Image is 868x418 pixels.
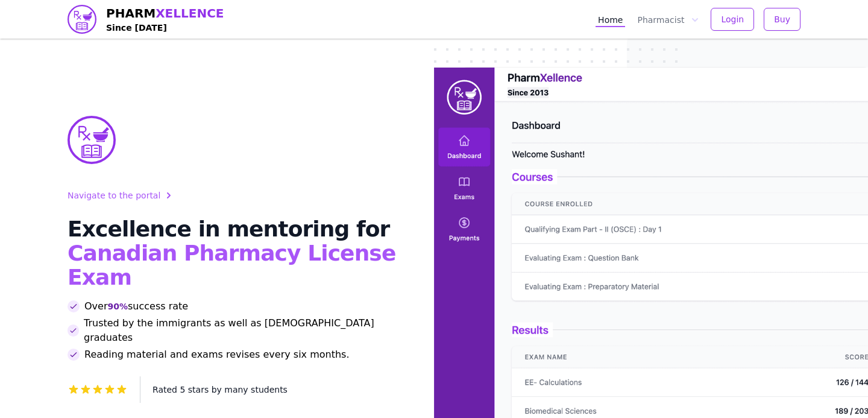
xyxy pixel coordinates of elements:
[84,347,350,362] span: Reading material and exams revises every six months.
[156,6,224,21] span: XELLENCE
[764,8,800,31] button: Buy
[596,11,625,27] a: Home
[106,5,224,22] span: PHARM
[68,217,389,241] span: Excellence in mentoring for
[68,116,116,164] img: PharmXellence Logo
[153,385,288,394] span: Rated 5 stars by many students
[635,11,701,27] button: Pharmacist
[711,8,754,31] button: Login
[107,300,128,312] span: 90%
[68,5,96,34] img: PharmXellence logo
[68,189,160,201] span: Navigate to the portal
[774,13,790,25] span: Buy
[721,13,744,25] span: Login
[84,316,405,345] span: Trusted by the immigrants as well as [DEMOGRAPHIC_DATA] graduates
[68,241,395,290] span: Canadian Pharmacy License Exam
[84,299,188,314] span: Over success rate
[106,22,224,34] h4: Since [DATE]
